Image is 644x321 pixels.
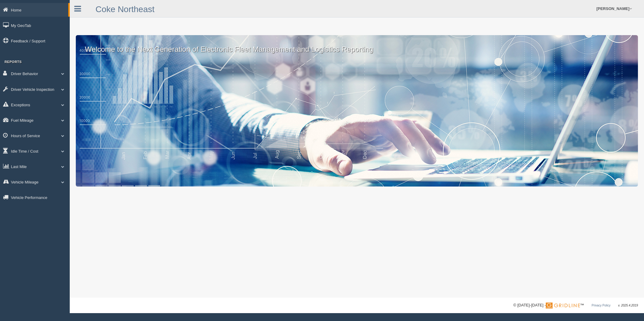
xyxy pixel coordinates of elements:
[546,303,580,309] img: Gridline
[592,304,610,307] a: Privacy Policy
[513,302,638,309] div: © [DATE]-[DATE] - ™
[618,304,638,307] span: v. 2025.4.2019
[96,5,155,14] a: Coke Northeast
[76,35,638,55] p: Welcome to the Next Generation of Electronic Fleet Management and Logistics Reporting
